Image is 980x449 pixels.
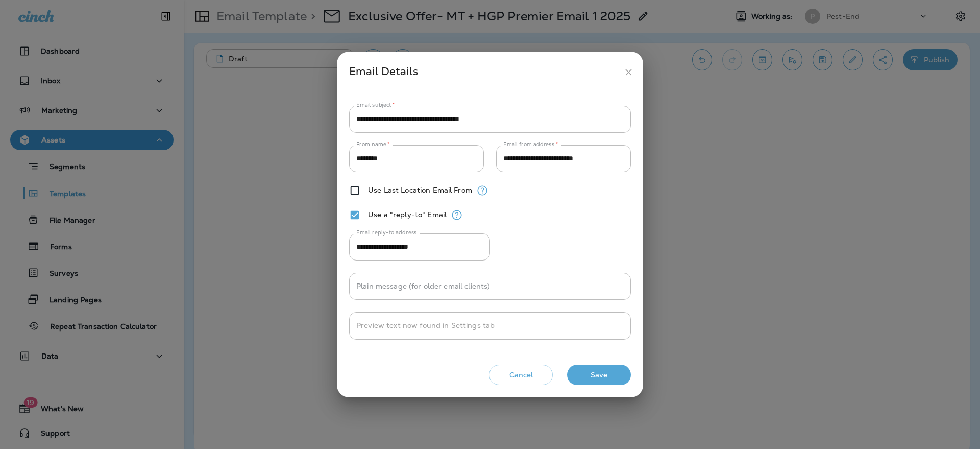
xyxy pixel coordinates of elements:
[356,101,395,109] label: Email subject
[619,63,638,82] button: close
[349,63,619,82] div: Email Details
[567,365,631,386] button: Save
[368,210,447,219] label: Use a "reply-to" Email
[356,229,417,237] label: Email reply-to address
[356,140,390,148] label: From name
[368,186,472,194] label: Use Last Location Email From
[489,365,553,386] button: Cancel
[503,140,558,148] label: Email from address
